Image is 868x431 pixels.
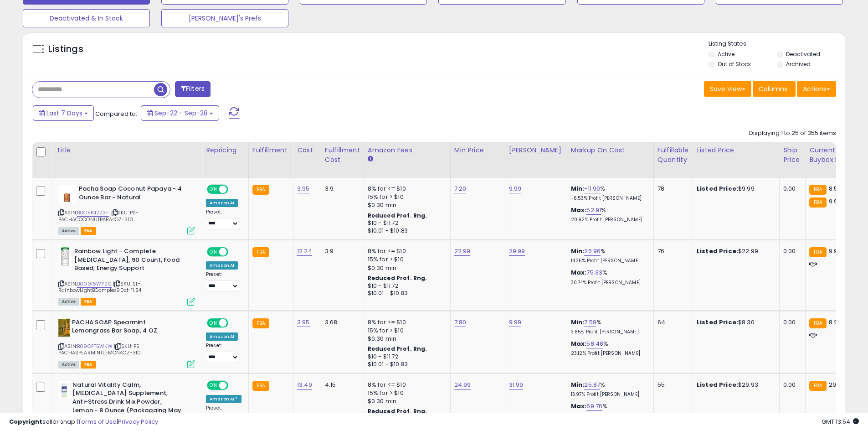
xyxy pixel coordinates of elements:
a: 7.59 [584,318,596,327]
div: $22.99 [697,247,772,255]
span: 9.99 [829,197,842,206]
div: Markup on Cost [571,145,650,155]
a: 26.96 [584,247,601,256]
img: 418hPLAdgTL._SL40_.jpg [58,247,72,265]
th: The percentage added to the cost of goods (COGS) that forms the calculator for Min & Max prices. [567,142,653,178]
span: All listings currently available for purchase on Amazon [58,298,79,306]
a: B09CFT5WKW [77,343,113,350]
b: Reduced Prof. Rng. [368,212,427,219]
div: 55 [657,381,686,389]
div: Preset: [206,343,241,363]
small: FBA [809,381,826,391]
div: $9.99 [697,185,772,193]
span: OFF [227,186,241,193]
span: FBA [81,227,96,235]
div: % [571,247,647,264]
span: ON [208,319,219,327]
button: Deactivated & In Stock [23,9,150,27]
div: $10 - $11.72 [368,219,443,227]
a: 3.95 [297,184,310,193]
span: Sep-22 - Sep-28 [154,109,208,118]
div: $0.30 min [368,201,443,209]
p: 20.92% Profit [PERSON_NAME] [571,217,647,223]
span: | SKU: PS-PACHACOCONUTPAPA4OZ-310 [58,209,139,223]
button: Last 7 Days [33,105,94,121]
a: 29.99 [509,247,525,256]
p: 13.97% Profit [PERSON_NAME] [571,391,647,398]
p: 14.35% Profit [PERSON_NAME] [571,258,647,264]
div: Amazon AI * [206,395,241,403]
b: Listed Price: [697,184,738,193]
a: 22.99 [454,247,471,256]
div: 78 [657,185,686,193]
span: 29.38 [829,380,845,389]
div: 15% for > $10 [368,255,443,264]
button: Actions [797,81,836,97]
div: 15% for > $10 [368,327,443,335]
div: % [571,340,647,357]
div: 15% for > $10 [368,193,443,201]
span: All listings currently available for purchase on Amazon [58,227,79,235]
div: % [571,381,647,398]
span: Last 7 Days [46,109,82,118]
p: 30.74% Profit [PERSON_NAME] [571,280,647,286]
div: $0.30 min [368,397,443,405]
div: % [571,402,647,419]
div: Preset: [206,209,241,229]
div: Min Price [454,145,501,155]
label: Active [718,50,734,58]
img: 41PDHPW4xBL._SL40_.jpg [58,318,70,337]
h5: Listings [48,43,83,56]
button: Save View [704,81,751,97]
b: Listed Price: [697,380,738,389]
span: OFF [227,381,241,389]
div: 76 [657,247,686,255]
a: 7.20 [454,184,467,193]
a: 58.48 [586,339,603,348]
span: ON [208,186,219,193]
a: 31.99 [509,380,524,389]
span: All listings currently available for purchase on Amazon [58,361,79,369]
div: Displaying 1 to 25 of 355 items [749,129,836,138]
span: 2025-10-6 13:54 GMT [822,417,859,426]
span: Columns [759,84,787,93]
a: 3.95 [297,318,310,327]
div: 4.15 [325,381,357,389]
div: Amazon AI [206,332,238,341]
span: 9.98 [829,247,842,255]
a: 25.87 [584,380,600,389]
div: Amazon AI [206,199,238,207]
button: Sep-22 - Sep-28 [141,105,219,121]
div: 0.00 [783,247,798,255]
div: $10.01 - $10.83 [368,361,443,369]
span: ON [208,381,219,389]
div: Listed Price [697,145,776,155]
a: B0C5K42Z3F [77,209,109,217]
div: % [571,185,647,202]
a: 75.33 [586,268,602,277]
div: 0.00 [783,185,798,193]
a: 12.24 [297,247,312,256]
span: FBA [81,298,96,306]
b: Min: [571,318,585,327]
b: Listed Price: [697,318,738,327]
div: 15% for > $10 [368,389,443,397]
b: Min: [571,247,585,255]
div: Title [56,145,198,155]
div: $10.01 - $10.83 [368,227,443,235]
span: ON [208,248,219,256]
span: FBA [81,361,96,369]
img: 21iHUiw9JVL._SL40_.jpg [58,185,77,203]
div: $0.30 min [368,264,443,272]
div: 3.9 [325,247,357,255]
div: % [571,318,647,335]
button: Columns [753,81,796,97]
b: Min: [571,380,585,389]
label: Deactivated [786,50,820,58]
p: Listing States: [709,40,845,48]
div: 0.00 [783,318,798,327]
a: 69.76 [586,402,602,411]
b: Min: [571,184,585,193]
div: 0.00 [783,381,798,389]
b: Max: [571,339,587,348]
